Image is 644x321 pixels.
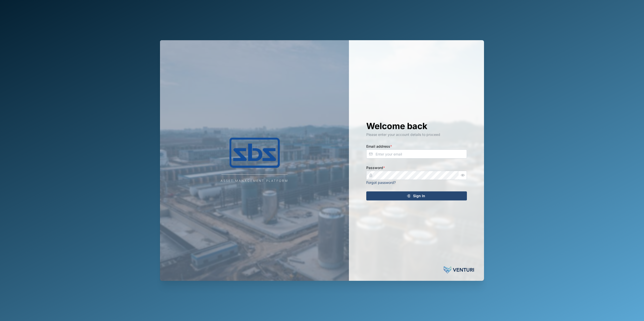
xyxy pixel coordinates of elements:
[366,149,467,158] input: Enter your email
[366,180,396,185] a: Forgot password?
[366,191,467,200] button: Sign In
[444,265,474,275] img: Powered by: Venturi
[366,132,467,137] div: Please enter your account details to proceed
[366,121,467,132] h1: Welcome back
[413,192,425,200] span: Sign In
[221,179,288,183] div: Asset Management Platform
[366,165,385,171] label: Password
[366,144,392,149] label: Email address
[204,138,305,168] img: Company Logo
